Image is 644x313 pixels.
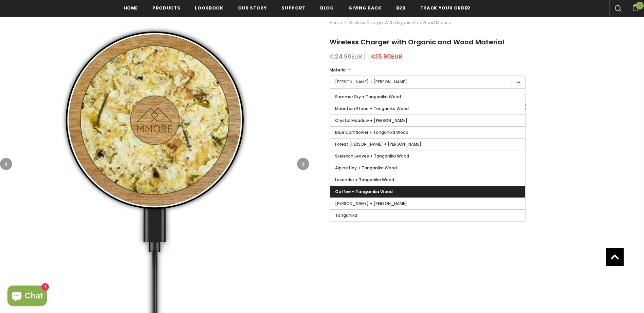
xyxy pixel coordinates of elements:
[627,3,644,11] a: 1
[420,5,471,11] span: Track your order
[636,2,644,9] span: 1
[371,52,402,61] span: €15.90EUR
[335,153,409,159] span: Skeleton Leaves + Tanganika Wood
[335,118,407,123] span: Crystal Meadow + [PERSON_NAME]
[349,5,382,11] span: Giving back
[396,5,406,11] span: B2B
[335,106,409,111] span: Mountain Stone + Tanganika Wood
[335,212,357,218] span: Tanganika
[195,5,223,11] span: Lookbook
[335,141,421,147] span: Forest [PERSON_NAME] + [PERSON_NAME]
[335,129,408,135] span: Blue Cornflower + Tanganika Wood
[152,5,180,11] span: Products
[335,201,407,206] span: [PERSON_NAME] + [PERSON_NAME]
[335,165,397,171] span: Alpine Hay + Tanganika Wood
[335,94,401,100] span: Summer Sky + Tanganika Wood
[330,37,504,47] span: Wireless Charger with Organic and Wood Material
[330,76,526,89] label: [PERSON_NAME] + [PERSON_NAME]
[335,177,394,183] span: Lavender + Tanganika Wood
[320,5,334,11] span: Blog
[330,67,347,73] span: Material
[348,19,453,27] span: Wireless Charger with Organic and Wood Material
[5,286,49,308] inbox-online-store-chat: Shopify online store chat
[281,5,306,11] span: support
[330,52,362,61] span: €24.90EUR
[124,5,138,11] span: Home
[330,19,342,27] a: Home
[335,189,393,194] span: Coffee + Tanganika Wood
[238,5,267,11] span: Our Story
